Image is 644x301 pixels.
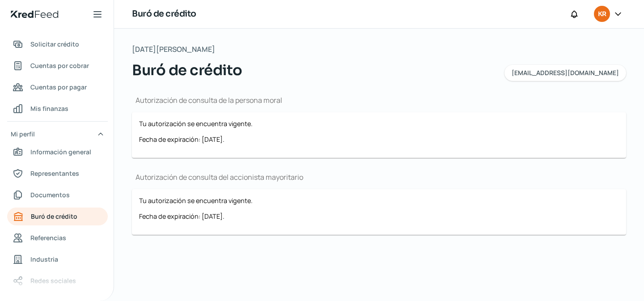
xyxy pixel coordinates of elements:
span: Mi perfil [11,128,35,140]
span: Referencias [30,232,66,243]
span: Representantes [30,168,79,179]
a: Cuentas por cobrar [7,57,108,75]
span: Documentos [30,189,70,200]
a: Representantes [7,165,108,182]
a: Buró de crédito [7,208,108,225]
a: Mis finanzas [7,100,108,118]
a: Documentos [7,186,108,204]
a: Industria [7,250,108,268]
h1: Buró de crédito [132,8,196,21]
span: Cuentas por pagar [30,81,87,93]
span: Redes sociales [30,275,76,286]
h1: Autorización de consulta del accionista mayoritario [132,172,626,182]
span: Buró de crédito [132,59,242,81]
span: Cuentas por cobrar [30,60,89,71]
span: [EMAIL_ADDRESS][DOMAIN_NAME] [512,70,619,76]
p: Tu autorización se encuentra vigente. [139,119,619,128]
a: Información general [7,143,108,161]
p: Fecha de expiración: [DATE]. [139,135,619,144]
span: Solicitar crédito [30,38,79,50]
p: Tu autorización se encuentra vigente. [139,196,619,205]
span: Mis finanzas [30,103,68,114]
a: Referencias [7,229,108,247]
h1: Autorización de consulta de la persona moral [132,95,626,105]
a: Redes sociales [7,272,108,290]
span: Industria [30,254,58,265]
a: Cuentas por pagar [7,78,108,96]
a: Solicitar crédito [7,35,108,53]
p: Fecha de expiración: [DATE]. [139,212,619,220]
span: Buró de crédito [31,211,77,222]
span: [DATE][PERSON_NAME] [132,43,215,56]
span: KR [598,9,606,20]
span: Información general [30,146,91,157]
